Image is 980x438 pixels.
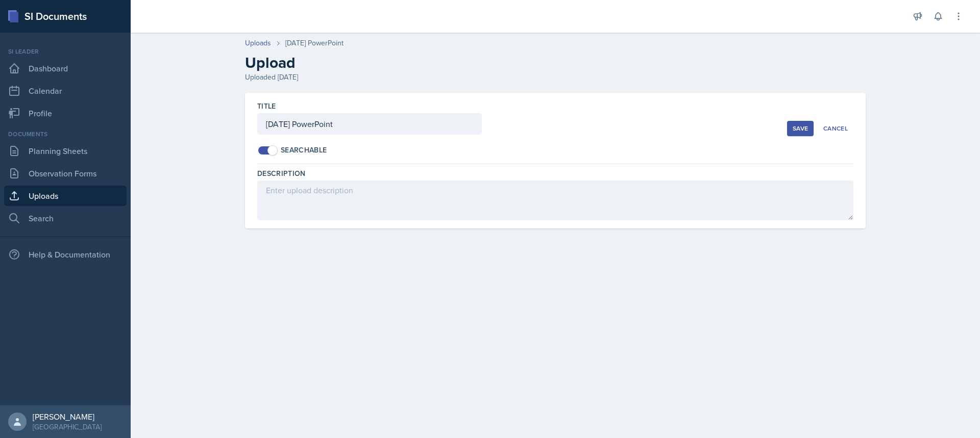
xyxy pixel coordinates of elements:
[4,130,127,139] div: Documents
[257,168,306,178] label: Description
[4,163,127,184] a: Observation Forms
[281,145,327,156] div: Searchable
[245,54,866,72] h2: Upload
[4,47,127,56] div: Si leader
[285,38,344,48] div: [DATE] PowerPoint
[4,81,127,101] a: Calendar
[4,141,127,161] a: Planning Sheets
[245,38,271,48] a: Uploads
[793,124,808,133] div: Save
[245,72,866,83] div: Uploaded [DATE]
[4,103,127,123] a: Profile
[823,124,848,133] div: Cancel
[33,422,102,432] div: [GEOGRAPHIC_DATA]
[33,411,102,422] div: [PERSON_NAME]
[4,244,127,265] div: Help & Documentation
[4,208,127,228] a: Search
[4,186,127,206] a: Uploads
[787,121,814,136] button: Save
[257,101,276,111] label: Title
[818,121,853,136] button: Cancel
[257,113,482,135] input: Enter title
[4,58,127,79] a: Dashboard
